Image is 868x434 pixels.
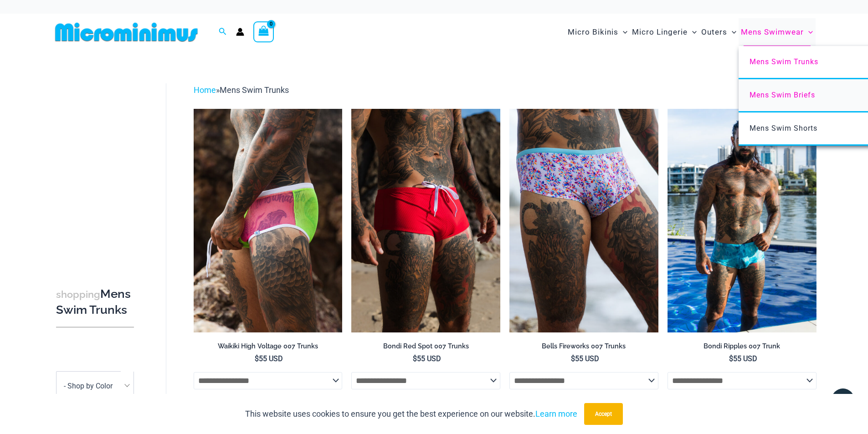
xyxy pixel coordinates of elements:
[727,20,736,44] span: Menu Toggle
[56,289,100,300] span: shopping
[255,354,283,363] bdi: 55 USD
[56,286,134,318] h3: Mens Swim Trunks
[236,28,244,36] a: Account icon link
[632,20,688,44] span: Micro Lingerie
[413,354,441,363] bdi: 55 USD
[668,109,817,332] a: Bondi Ripples 007 Trunk 01Bondi Ripples 007 Trunk 03Bondi Ripples 007 Trunk 03
[535,409,577,419] a: Learn more
[750,57,818,66] span: Mens Swim Trunks
[64,382,113,390] span: - Shop by Color
[571,354,575,363] span: $
[245,407,577,421] p: This website uses cookies to ensure you get the best experience on our website.
[194,85,216,95] a: Home
[220,85,289,95] span: Mens Swim Trunks
[804,20,813,44] span: Menu Toggle
[571,354,599,363] bdi: 55 USD
[509,109,658,332] a: Bells Fireworks 007 Trunks 06Bells Fireworks 007 Trunks 05Bells Fireworks 007 Trunks 05
[701,20,727,44] span: Outers
[750,124,817,133] span: Mens Swim Shorts
[564,17,817,47] nav: Site Navigation
[219,26,227,38] a: Search icon link
[51,22,201,42] img: MM SHOP LOGO FLAT
[351,342,500,351] h2: Bondi Red Spot 007 Trunks
[568,20,618,44] span: Micro Bikinis
[194,342,343,351] h2: Waikiki High Voltage 007 Trunks
[741,20,804,44] span: Mens Swimwear
[509,342,658,351] h2: Bells Fireworks 007 Trunks
[565,18,630,46] a: Micro BikinisMenu ToggleMenu Toggle
[584,403,623,425] button: Accept
[351,109,500,332] a: Bondi Red Spot 007 Trunks 03Bondi Red Spot 007 Trunks 05Bondi Red Spot 007 Trunks 05
[253,21,274,42] a: View Shopping Cart, empty
[729,354,757,363] bdi: 55 USD
[509,342,658,354] a: Bells Fireworks 007 Trunks
[194,342,343,354] a: Waikiki High Voltage 007 Trunks
[509,109,658,332] img: Bells Fireworks 007 Trunks 06
[750,91,815,99] span: Mens Swim Briefs
[618,20,627,44] span: Menu Toggle
[56,76,138,258] iframe: TrustedSite Certified
[699,18,739,46] a: OutersMenu ToggleMenu Toggle
[194,109,343,332] a: Waikiki High Voltage 007 Trunks 10Waikiki High Voltage 007 Trunks 11Waikiki High Voltage 007 Trun...
[56,371,134,401] span: - Shop by Color
[630,18,699,46] a: Micro LingerieMenu ToggleMenu Toggle
[351,109,500,332] img: Bondi Red Spot 007 Trunks 03
[255,354,259,363] span: $
[739,18,815,46] a: Mens SwimwearMenu ToggleMenu Toggle
[668,342,817,351] h2: Bondi Ripples 007 Trunk
[688,20,697,44] span: Menu Toggle
[194,109,343,332] img: Waikiki High Voltage 007 Trunks 10
[729,354,733,363] span: $
[668,342,817,354] a: Bondi Ripples 007 Trunk
[56,372,134,401] span: - Shop by Color
[413,354,417,363] span: $
[351,342,500,354] a: Bondi Red Spot 007 Trunks
[668,109,817,332] img: Bondi Ripples 007 Trunk 01
[194,85,289,95] span: »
